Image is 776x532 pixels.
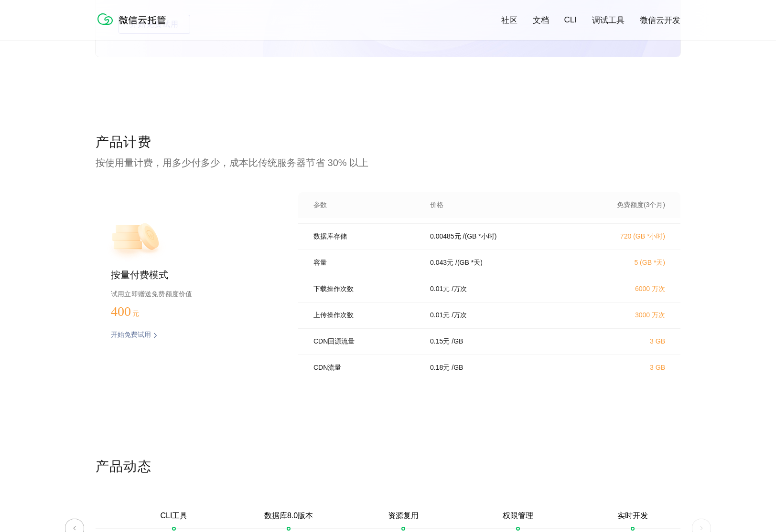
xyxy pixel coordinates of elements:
p: 3 GB [581,337,665,345]
p: 按使用量计费，用多少付多少，成本比传统服务器节省 30% 以上 [96,156,680,169]
p: 开始免费试用 [111,331,151,340]
p: 实时开发 [617,511,648,521]
p: 免费额度(3个月) [581,201,665,209]
p: 6000 万次 [581,285,665,293]
p: CDN回源流量 [313,337,417,346]
p: / (GB *天) [455,259,483,267]
p: 下载操作次数 [313,285,417,293]
p: 参数 [313,201,417,209]
p: 试用立即赠送免费额度价值 [111,288,268,300]
p: 0.043 元 [430,259,453,267]
p: / 万次 [452,311,467,320]
p: 0.00485 元 [430,232,461,241]
p: 0.01 元 [430,285,450,293]
p: 上传操作次数 [313,311,417,320]
p: 0.15 元 [430,337,450,346]
a: 社区 [501,15,517,26]
p: / GB [452,364,463,372]
a: 微信云托管 [96,22,172,30]
p: CDN流量 [313,364,417,372]
a: CLI [564,15,577,25]
p: 资源复用 [388,511,419,521]
p: 产品动态 [96,458,680,477]
p: CLI工具 [161,511,188,521]
a: 调试工具 [592,15,625,26]
p: 产品计费 [96,133,680,152]
span: 元 [132,310,139,317]
p: 720 (GB *小时) [581,232,665,241]
p: / GB [452,337,463,346]
p: 3 GB [581,364,665,371]
p: 数据库8.0版本 [264,511,313,521]
p: 400 [111,304,159,319]
p: 0.01 元 [430,311,450,320]
p: 3000 万次 [581,311,665,320]
p: 价格 [430,201,443,209]
p: 数据库存储 [313,232,417,241]
p: 容量 [313,259,417,267]
p: 权限管理 [503,511,533,521]
a: 微信云开发 [640,15,680,26]
a: 文档 [533,15,549,26]
p: / (GB *小时) [463,232,497,241]
p: / 万次 [452,285,467,293]
p: 0.18 元 [430,364,450,372]
p: 按量付费模式 [111,269,268,282]
p: 5 (GB *天) [581,259,665,267]
img: 微信云托管 [96,10,172,29]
